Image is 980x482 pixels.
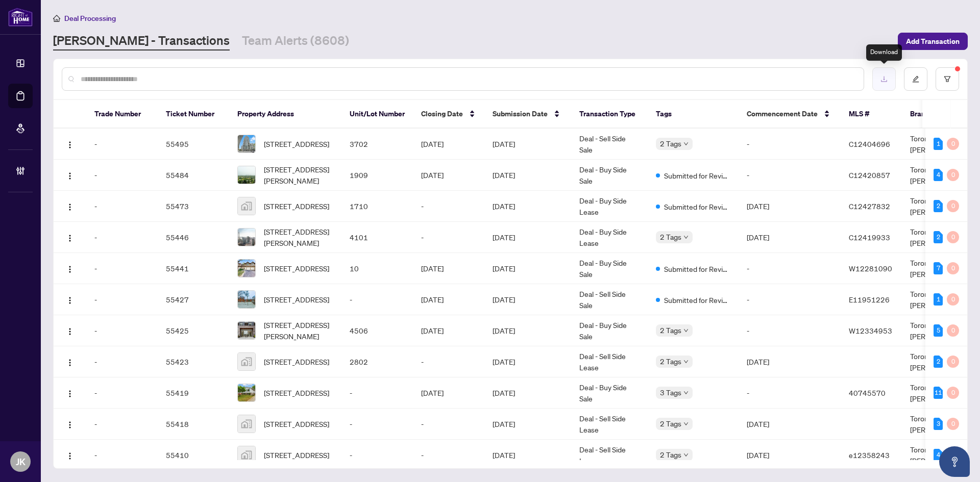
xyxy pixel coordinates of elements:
[413,409,484,440] td: -
[683,235,689,240] span: down
[739,222,841,253] td: [DATE]
[936,67,959,91] button: filter
[413,253,484,284] td: [DATE]
[849,450,890,460] span: e12358243
[264,226,333,248] span: [STREET_ADDRESS][PERSON_NAME]
[66,203,74,211] img: Logo
[902,100,978,129] th: Branch
[66,265,74,273] img: Logo
[571,440,648,471] td: Deal - Sell Side Lease
[86,315,158,346] td: -
[484,377,571,409] td: [DATE]
[841,100,902,129] th: MLS #
[739,129,841,160] td: -
[86,377,158,409] td: -
[660,231,681,243] span: 2 Tags
[947,231,959,243] div: 0
[264,418,329,429] span: [STREET_ADDRESS]
[739,284,841,315] td: -
[947,200,959,212] div: 0
[66,359,74,367] img: Logo
[8,8,33,27] img: logo
[849,326,892,335] span: W12334953
[238,229,255,246] img: thumbnail-img
[571,377,648,409] td: Deal - Buy Side Sale
[341,377,413,409] td: -
[238,446,255,464] img: thumbnail-img
[904,67,927,91] button: edit
[238,384,255,401] img: thumbnail-img
[902,284,978,315] td: Toronto - [PERSON_NAME]
[902,129,978,160] td: Toronto - [PERSON_NAME]
[16,454,26,469] span: JK
[158,315,229,346] td: 55425
[242,32,349,50] a: Team Alerts (8608)
[341,129,413,160] td: 3702
[902,160,978,191] td: Toronto - [PERSON_NAME]
[158,346,229,377] td: 55423
[86,100,158,129] th: Trade Number
[341,100,413,129] th: Unit/Lot Number
[683,359,689,364] span: down
[421,108,463,119] span: Closing Date
[238,135,255,153] img: thumbnail-img
[660,387,681,398] span: 3 Tags
[238,166,255,184] img: thumbnail-img
[158,160,229,191] td: 55484
[413,129,484,160] td: [DATE]
[739,409,841,440] td: [DATE]
[683,452,689,458] span: down
[571,160,648,191] td: Deal - Buy Side Sale
[484,284,571,315] td: [DATE]
[413,191,484,222] td: -
[158,129,229,160] td: 55495
[229,100,341,129] th: Property Address
[947,169,959,181] div: 0
[62,260,78,276] button: Logo
[264,449,329,461] span: [STREET_ADDRESS]
[571,100,648,129] th: Transaction Type
[934,262,943,274] div: 7
[62,136,78,152] button: Logo
[902,440,978,471] td: Toronto - [PERSON_NAME]
[849,233,890,242] span: C12419933
[64,14,116,23] span: Deal Processing
[660,138,681,149] span: 2 Tags
[739,315,841,346] td: -
[86,346,158,377] td: -
[664,201,730,212] span: Submitted for Review
[902,346,978,377] td: Toronto - [PERSON_NAME]
[158,377,229,409] td: 55419
[341,440,413,471] td: -
[86,222,158,253] td: -
[902,253,978,284] td: Toronto - [PERSON_NAME]
[264,263,329,274] span: [STREET_ADDRESS]
[484,409,571,440] td: [DATE]
[484,346,571,377] td: [DATE]
[872,67,896,91] button: download
[264,138,329,149] span: [STREET_ADDRESS]
[934,231,943,243] div: 2
[158,222,229,253] td: 55446
[62,167,78,183] button: Logo
[739,377,841,409] td: -
[158,409,229,440] td: 55418
[934,418,943,430] div: 3
[849,264,892,273] span: W12281090
[934,324,943,337] div: 5
[747,108,818,119] span: Commencement Date
[849,139,890,148] span: C12404696
[947,387,959,399] div: 0
[484,129,571,160] td: [DATE]
[62,385,78,401] button: Logo
[341,253,413,284] td: 10
[264,200,329,212] span: [STREET_ADDRESS]
[238,353,255,370] img: thumbnail-img
[66,452,74,460] img: Logo
[413,284,484,315] td: [DATE]
[571,409,648,440] td: Deal - Sell Side Lease
[944,75,951,83] span: filter
[66,172,74,180] img: Logo
[683,421,689,426] span: down
[934,449,943,461] div: 4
